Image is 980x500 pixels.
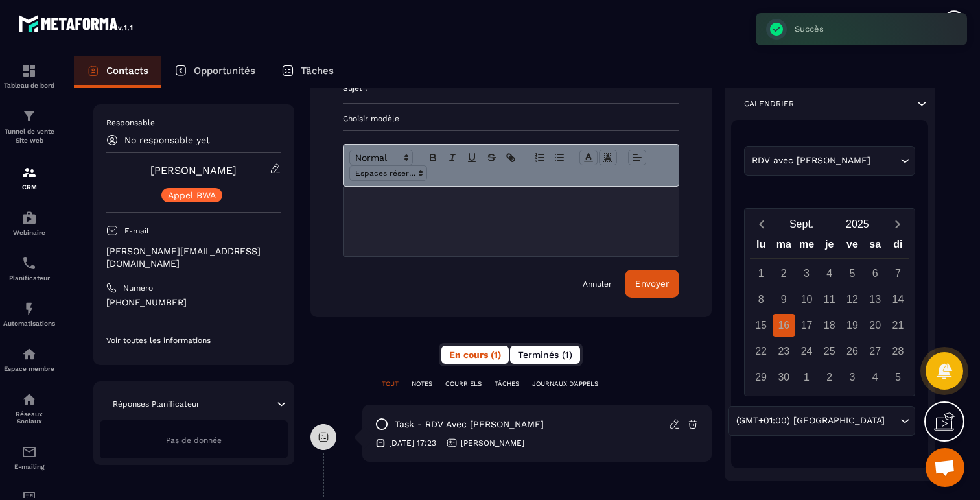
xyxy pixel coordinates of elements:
p: [PHONE_NUMBER] [106,296,281,309]
input: Search for option [874,154,898,168]
div: 20 [864,314,887,337]
p: COURRIELS [445,379,482,388]
a: schedulerschedulerPlanificateur [3,246,55,291]
div: 7 [887,262,909,285]
p: Voir toutes les informations [106,335,281,346]
div: 24 [795,340,818,363]
span: Pas de donnée [166,436,222,445]
div: 1 [750,262,773,285]
img: automations [21,346,37,362]
p: task - RDV avec [PERSON_NAME] [395,418,544,431]
img: formation [21,63,37,78]
div: 8 [750,288,773,311]
div: 4 [818,262,841,285]
p: TOUT [382,379,399,388]
a: automationsautomationsAutomatisations [3,291,55,337]
p: Contacts [106,65,148,77]
div: Ouvrir le chat [926,448,964,487]
p: Opportunités [194,65,255,77]
p: No responsable yet [124,135,210,145]
p: Responsable [106,117,281,128]
p: Tâches [301,65,334,77]
p: JOURNAUX D'APPELS [532,379,598,388]
div: Calendar wrapper [750,235,910,388]
a: social-networksocial-networkRéseaux Sociaux [3,382,55,435]
p: Réseaux Sociaux [3,411,55,425]
div: 6 [864,262,887,285]
div: 4 [864,366,887,388]
button: Next month [885,215,909,233]
span: (GMT+01:00) [GEOGRAPHIC_DATA] [733,414,887,428]
div: Search for option [728,406,915,436]
a: Tâches [268,56,347,88]
img: automations [21,301,37,316]
div: 21 [887,314,909,337]
img: formation [21,108,37,124]
img: formation [21,165,37,180]
img: scheduler [21,256,37,271]
div: Calendar days [750,262,910,388]
p: Appel BWA [168,191,216,200]
p: TÂCHES [495,379,519,388]
p: Numéro [123,283,153,293]
div: ma [773,235,795,258]
img: automations [21,210,37,226]
p: Webinaire [3,229,55,236]
img: logo [18,12,135,35]
button: En cours (1) [441,346,509,364]
p: Sujet : [343,83,367,93]
div: 2 [773,262,795,285]
p: Tunnel de vente Site web [3,127,55,145]
div: 12 [841,288,863,311]
div: di [887,235,909,258]
div: 18 [818,314,841,337]
div: 17 [795,314,818,337]
div: 26 [841,340,863,363]
img: social-network [21,392,37,407]
img: email [21,444,37,460]
a: automationsautomationsEspace membre [3,337,55,382]
div: 23 [773,340,795,363]
div: 29 [750,366,773,388]
div: 9 [773,288,795,311]
div: me [795,235,818,258]
p: [PERSON_NAME] [461,438,524,448]
div: 3 [795,262,818,285]
p: E-mail [124,226,149,236]
input: Search for option [887,414,897,428]
p: NOTES [412,379,432,388]
div: 3 [841,366,863,388]
div: 13 [864,288,887,311]
a: emailemailE-mailing [3,435,55,480]
span: En cours (1) [449,350,501,360]
div: 19 [841,314,863,337]
span: RDV avec [PERSON_NAME] [749,154,874,168]
p: Espace membre [3,365,55,372]
a: formationformationCRM [3,155,55,200]
div: 2 [818,366,841,388]
p: Choisir modèle [343,113,679,124]
a: formationformationTunnel de vente Site web [3,99,55,155]
div: lu [749,235,772,258]
a: Opportunités [161,56,268,88]
div: je [818,235,841,258]
div: 5 [841,262,863,285]
p: [DATE] 17:23 [389,438,436,448]
p: E-mailing [3,463,55,470]
a: automationsautomationsWebinaire [3,200,55,246]
span: Terminés (1) [518,350,572,360]
button: Previous month [750,215,774,233]
p: Réponses Planificateur [113,399,200,409]
div: Search for option [744,146,916,176]
button: Envoyer [625,270,679,298]
p: Automatisations [3,320,55,327]
div: sa [864,235,887,258]
div: 27 [864,340,887,363]
div: 16 [773,314,795,337]
div: 1 [795,366,818,388]
p: Calendrier [744,99,794,109]
div: 10 [795,288,818,311]
p: CRM [3,184,55,191]
div: 22 [750,340,773,363]
div: 15 [750,314,773,337]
